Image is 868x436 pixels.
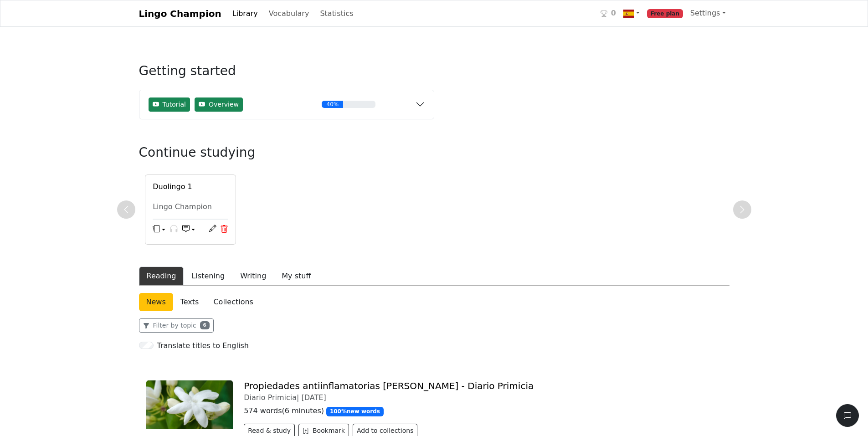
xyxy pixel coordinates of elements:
[149,97,190,112] button: Tutorial
[244,393,722,402] div: Diario Primicia |
[232,267,274,286] button: Writing
[157,341,249,350] h6: Translate titles to English
[322,101,343,108] div: 40%
[209,100,239,109] span: Overview
[200,321,210,329] span: 6
[326,407,384,416] span: 100 % new words
[153,202,228,211] div: Lingo Champion
[229,5,262,23] a: Library
[687,4,729,22] a: Settings
[265,5,313,23] a: Vocabulary
[184,267,232,286] button: Listening
[139,318,214,333] button: Filter by topic6
[302,393,326,402] span: [DATE]
[274,267,318,286] button: My stuff
[139,293,173,311] a: News
[139,267,184,286] button: Reading
[597,4,620,23] a: 0
[146,380,233,429] img: cuidados-jazmin.jpeg
[139,90,434,119] button: TutorialOverview40%
[163,100,186,109] span: Tutorial
[139,145,458,160] h3: Continue studying
[623,8,634,19] img: es.svg
[153,182,228,191] a: Duolingo 1
[173,293,206,311] a: Texts
[139,63,434,86] h3: Getting started
[647,9,683,18] span: Free plan
[643,4,687,23] a: Free plan
[611,8,616,19] span: 0
[139,5,221,23] a: Lingo Champion
[206,293,260,311] a: Collections
[244,380,534,391] a: Propiedades antiinflamatorias [PERSON_NAME] - Diario Primicia
[244,405,722,416] p: 574 words ( 6 minutes )
[195,97,243,112] button: Overview
[316,5,357,23] a: Statistics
